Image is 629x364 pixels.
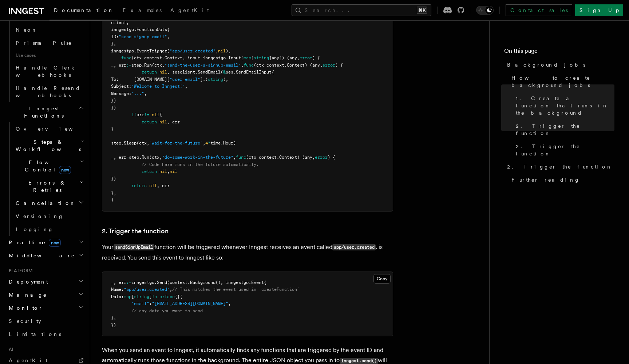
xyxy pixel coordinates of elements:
span: , [167,34,170,39]
span: "[EMAIL_ADDRESS][DOMAIN_NAME]" [152,301,228,306]
span: nil [152,112,159,117]
span: EventTrigger [137,48,167,54]
a: 2. Trigger the function [102,226,169,236]
span: error [323,63,335,68]
a: Versioning [13,210,86,223]
span: Platform [6,268,33,274]
span: Overview [16,126,91,132]
span: inngestgo. [111,48,137,54]
span: , sesclient. [167,70,198,75]
span: [ [251,55,254,60]
span: 4 [205,141,208,146]
span: "app/user.created" [170,48,215,54]
div: Inngest Functions [6,122,86,236]
span: ] [149,294,152,299]
span: & [223,70,226,75]
span: , [167,169,170,174]
span: Steps & Workflows [13,138,81,153]
span: , [241,63,244,68]
span: map [244,55,251,60]
button: Manage [6,288,86,301]
span: 2. Trigger the function [507,163,612,170]
span: Run [142,155,149,160]
a: Logging [13,223,86,236]
span: ].( [200,77,208,82]
span: "do-some-work-in-the-future" [162,155,233,160]
button: Search...⌘K [292,4,431,16]
span: Handle Clerk webhooks [16,65,76,78]
span: // This matches the event used in `createFunction` [172,287,300,292]
a: Sign Up [575,4,623,16]
a: Security [6,314,86,328]
span: (ctx, [149,155,162,160]
span: }) [111,176,116,181]
span: string [208,77,223,82]
span: nil [159,119,167,124]
span: ) { [335,63,343,68]
span: "email" [131,301,149,306]
span: Deployment [6,278,48,285]
span: Handle Resend webhooks [16,85,80,98]
span: (ctx, [152,63,165,68]
span: , [185,84,187,89]
a: Neon [13,23,86,36]
span: Security [9,318,41,324]
span: error [315,155,328,160]
span: Documentation [54,7,114,13]
span: How to create background jobs [511,74,614,89]
span: AgentKit [170,7,209,13]
span: Monitor [6,304,43,312]
span: Inngest Functions [6,105,79,119]
span: func [121,55,131,60]
span: nil [149,183,157,188]
span: (), inngestgo.Event{ [215,280,266,285]
span: { [159,112,162,117]
button: Flow Controlnew [13,156,86,176]
span: nil [170,169,177,174]
span: Further reading [511,176,580,183]
span: Versioning [16,213,64,219]
h4: On this page [504,47,614,58]
span: (context. [167,280,190,285]
span: _, err [111,63,126,68]
span: map [124,294,131,299]
span: Errors & Retries [13,179,79,194]
span: // Code here runs in the future automatically. [142,162,259,167]
span: Sleep [124,141,137,146]
button: Monitor [6,301,86,314]
span: }) [111,98,116,103]
a: 2. Trigger the function [513,140,614,160]
span: } [111,126,114,131]
span: Prisma Pulse [16,40,72,46]
span: != [144,112,149,117]
span: Subject: [111,84,131,89]
a: Overview [13,122,86,135]
span: , [233,155,236,160]
span: := [126,280,131,285]
span: := [126,63,131,68]
a: Documentation [50,2,118,20]
span: Name: [111,287,124,292]
span: ]any]) (any, [269,55,300,60]
span: nil [159,169,167,174]
span: , [170,287,172,292]
span: ) [111,197,114,202]
span: string [134,294,149,299]
span: }, [111,315,116,320]
span: , [228,301,231,306]
span: time.Hour) [210,141,236,146]
span: func [244,63,254,68]
span: }) [111,105,116,110]
span: = [126,155,129,160]
span: Flow Control [13,159,80,173]
button: Inngest Functions [6,102,86,122]
span: "app/user.created" [124,287,170,292]
span: Neon [16,27,37,33]
span: "user_email" [170,77,200,82]
span: if [131,112,137,117]
span: }, [111,41,116,46]
span: inngestgo. [131,280,157,285]
a: Limitations [6,328,86,341]
span: interface [152,294,175,299]
span: return [142,119,157,124]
